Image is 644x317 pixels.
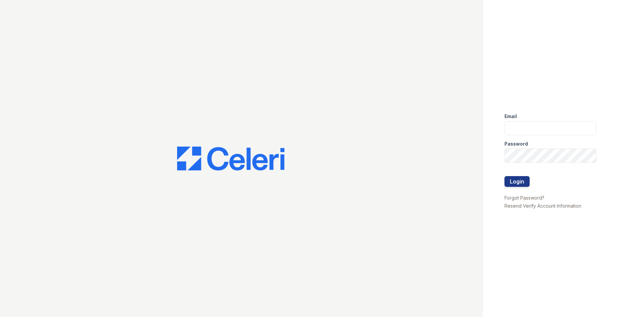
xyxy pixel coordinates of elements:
[504,113,517,120] label: Email
[504,141,528,147] label: Password
[504,195,544,201] a: Forgot Password?
[177,147,284,171] img: CE_Logo_Blue-a8612792a0a2168367f1c8372b55b34899dd931a85d93a1a3d3e32e68fde9ad4.png
[504,203,581,209] a: Resend Verify Account Information
[504,176,530,187] button: Login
